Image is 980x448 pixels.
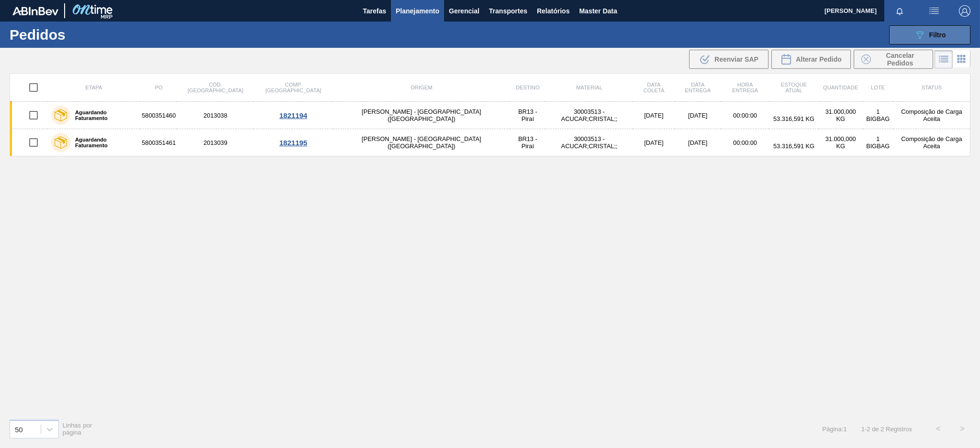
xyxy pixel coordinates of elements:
span: Data entrega [685,82,711,93]
span: Lote [871,85,885,90]
td: 2013038 [177,102,254,129]
td: [DATE] [675,102,721,129]
td: Composição de Carga Aceita [893,102,970,129]
img: Logout [959,5,970,17]
button: < [926,417,950,441]
a: Aguardando Faturamento58003514602013038[PERSON_NAME] - [GEOGRAPHIC_DATA] ([GEOGRAPHIC_DATA])BR13 ... [10,102,970,129]
img: userActions [928,5,940,17]
div: Visão em Cards [953,50,970,68]
td: 1 BIGBAG [863,129,893,156]
div: 1821195 [255,139,332,147]
button: Cancelar Pedidos [854,50,933,69]
span: PO [155,85,163,90]
span: Estoque atual [781,82,807,93]
div: 50 [15,425,23,433]
span: Reenviar SAP [714,55,758,63]
button: > [950,417,974,441]
span: Data coleta [643,82,664,93]
span: Gerencial [449,5,479,17]
img: TNhmsLtSVTkK8tSr43FrP2fwEKptu5GPRR3wAAAABJRU5ErkJggg== [12,7,58,15]
span: 53.316,591 KG [773,142,814,150]
div: Alterar Pedido [771,50,851,69]
td: 31.000,000 KG [819,102,863,129]
span: Tarefas [363,5,386,17]
td: 5800351460 [140,102,177,129]
label: Aguardando Faturamento [70,137,136,148]
span: Destino [516,85,540,90]
td: [DATE] [675,129,721,156]
td: 30003513 - ACUCAR;CRISTAL;; [546,129,633,156]
button: Filtro [889,25,970,44]
span: Master Data [579,5,617,17]
span: Filtro [929,31,946,39]
td: 1 BIGBAG [863,102,893,129]
td: 5800351461 [140,129,177,156]
span: Comp. [GEOGRAPHIC_DATA] [266,82,321,93]
td: [DATE] [633,129,675,156]
td: 30003513 - ACUCAR;CRISTAL;; [546,102,633,129]
span: Material [576,85,602,90]
label: Aguardando Faturamento [70,109,136,121]
span: 53.316,591 KG [773,115,814,122]
td: BR13 - Piraí [510,102,546,129]
span: Status [922,85,942,90]
td: [PERSON_NAME] - [GEOGRAPHIC_DATA] ([GEOGRAPHIC_DATA]) [333,129,510,156]
span: Origem [411,85,432,90]
span: 1 - 2 de 2 Registros [861,426,912,433]
td: 2013039 [177,129,254,156]
td: 00:00:00 [721,102,769,129]
td: [DATE] [633,102,675,129]
span: Cancelar Pedidos [875,52,925,67]
span: Etapa [86,85,102,90]
div: Visão em Lista [935,50,953,68]
span: Relatórios [537,5,569,17]
td: BR13 - Piraí [510,129,546,156]
div: Cancelar Pedidos em Massa [854,50,933,69]
span: Transportes [489,5,527,17]
span: Alterar Pedido [796,55,842,63]
span: Página : 1 [822,426,846,433]
span: Hora Entrega [732,82,758,93]
span: Quantidade [823,85,858,90]
h1: Pedidos [10,29,154,40]
td: [PERSON_NAME] - [GEOGRAPHIC_DATA] ([GEOGRAPHIC_DATA]) [333,102,510,129]
span: Cód. [GEOGRAPHIC_DATA] [188,82,243,93]
div: 1821194 [255,111,332,120]
td: 31.000,000 KG [819,129,863,156]
a: Aguardando Faturamento58003514612013039[PERSON_NAME] - [GEOGRAPHIC_DATA] ([GEOGRAPHIC_DATA])BR13 ... [10,129,970,156]
td: Composição de Carga Aceita [893,129,970,156]
td: 00:00:00 [721,129,769,156]
span: Planejamento [396,5,439,17]
span: Linhas por página [63,422,92,436]
button: Notificações [884,4,915,18]
div: Reenviar SAP [689,50,768,69]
